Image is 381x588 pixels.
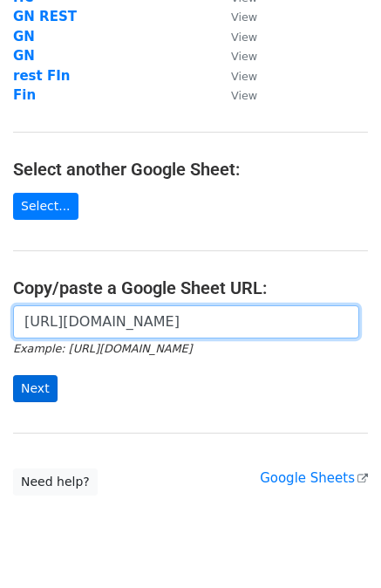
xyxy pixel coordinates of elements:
a: Fin [13,87,36,103]
a: View [214,48,257,64]
a: View [214,9,257,24]
input: Next [13,375,58,402]
iframe: Chat Widget [294,504,381,588]
small: View [231,10,257,24]
small: Example: [URL][DOMAIN_NAME] [13,342,192,355]
small: View [231,89,257,102]
h4: Copy/paste a Google Sheet URL: [13,277,368,298]
input: Paste your Google Sheet URL here [13,305,359,338]
a: GN REST [13,9,77,24]
a: View [214,87,257,103]
small: View [231,70,257,83]
a: View [214,68,257,84]
a: Google Sheets [260,470,368,486]
a: rest FIn [13,68,70,84]
a: GN [13,48,35,64]
small: View [231,31,257,44]
a: View [214,29,257,44]
h4: Select another Google Sheet: [13,159,368,180]
a: Need help? [13,468,98,496]
a: Select... [13,193,78,220]
a: GN [13,29,35,44]
small: View [231,50,257,63]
